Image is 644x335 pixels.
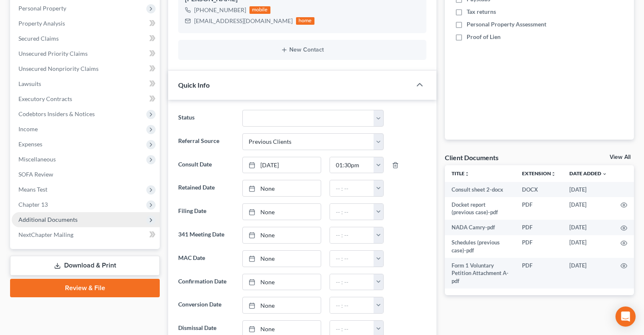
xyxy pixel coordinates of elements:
span: Additional Documents [18,216,78,223]
span: Chapter 13 [18,201,48,208]
label: 341 Meeting Date [174,227,238,244]
td: [DATE] [563,235,614,258]
input: -- : -- [330,251,374,267]
a: View All [610,154,631,160]
label: Status [174,110,238,127]
td: Schedules (previous case)-pdf [445,235,515,258]
span: Income [18,125,38,132]
input: -- : -- [330,180,374,196]
a: None [243,297,321,313]
a: Review & File [10,279,160,297]
div: mobile [249,6,270,14]
input: -- : -- [330,204,374,220]
a: Property Analysis [12,16,160,31]
a: Unsecured Priority Claims [12,46,160,61]
span: Means Test [18,186,47,193]
td: Docket report (previous case)-pdf [445,197,515,220]
span: Tax returns [467,8,496,16]
div: [EMAIL_ADDRESS][DOMAIN_NAME] [194,17,293,25]
label: Referral Source [174,133,238,150]
td: Consult sheet 2-docx [445,182,515,197]
span: Quick Info [178,81,210,89]
a: Download & Print [10,256,160,275]
a: NextChapter Mailing [12,227,160,242]
input: -- : -- [330,297,374,313]
input: -- : -- [330,274,374,290]
span: Property Analysis [18,20,65,27]
label: Consult Date [174,157,238,174]
a: Date Added expand_more [569,170,607,177]
input: -- : -- [330,157,374,173]
input: -- : -- [330,227,374,243]
a: Executory Contracts [12,91,160,106]
span: Lawsuits [18,80,41,87]
a: None [243,274,321,290]
td: [DATE] [563,258,614,288]
a: SOFA Review [12,167,160,182]
td: PDF [515,258,563,288]
label: Retained Date [174,180,238,197]
td: DOCX [515,182,563,197]
span: Secured Claims [18,35,59,42]
a: None [243,180,321,196]
label: MAC Date [174,250,238,267]
i: unfold_more [551,171,556,177]
a: Secured Claims [12,31,160,46]
span: Personal Property [18,5,66,12]
div: [PHONE_NUMBER] [194,6,246,14]
label: Filing Date [174,203,238,220]
div: Client Documents [445,153,499,162]
span: Personal Property Assessment [467,20,546,29]
a: None [243,227,321,243]
span: Proof of Lien [467,33,501,41]
td: PDF [515,220,563,235]
div: home [296,17,314,25]
span: Codebtors Insiders & Notices [18,110,95,117]
a: [DATE] [243,157,321,173]
button: New Contact [185,47,420,53]
label: Confirmation Date [174,274,238,291]
a: None [243,251,321,267]
span: Expenses [18,140,42,148]
span: Unsecured Nonpriority Claims [18,65,99,72]
i: expand_more [602,171,607,177]
td: PDF [515,235,563,258]
i: unfold_more [465,171,470,177]
a: None [243,204,321,220]
span: Executory Contracts [18,95,72,102]
td: [DATE] [563,182,614,197]
label: Conversion Date [174,297,238,314]
a: Titleunfold_more [452,170,470,177]
span: NextChapter Mailing [18,231,73,238]
td: [DATE] [563,197,614,220]
span: Miscellaneous [18,156,56,163]
td: Form 1 Voluntary Petition Attachment A-pdf [445,258,515,288]
td: NADA Camry-pdf [445,220,515,235]
div: Open Intercom Messenger [615,306,636,327]
span: SOFA Review [18,171,53,178]
td: PDF [515,197,563,220]
span: Unsecured Priority Claims [18,50,88,57]
a: Unsecured Nonpriority Claims [12,61,160,76]
td: [DATE] [563,220,614,235]
a: Lawsuits [12,76,160,91]
a: Extensionunfold_more [522,170,556,177]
